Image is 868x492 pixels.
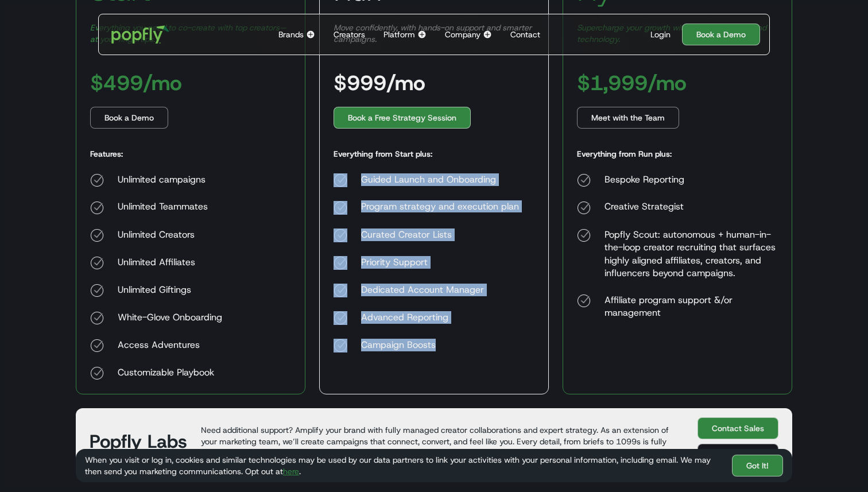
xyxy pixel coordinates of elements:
a: Book a Demo [682,24,760,45]
h5: Everything from Run plus: [577,148,672,160]
div: Book a Free Strategy Session [348,112,456,123]
h5: Everything from Start plus: [334,148,432,160]
div: Platform [383,29,415,40]
div: White-Glove Onboarding [118,311,222,325]
div: Creators [334,29,365,40]
div: Contact [510,29,540,40]
a: Login [646,29,675,40]
p: Need additional support? Amplify your brand with fully managed creator collaborations and expert ... [201,424,684,459]
div: Priority Support [361,256,519,270]
a: Book a Free Strategy Session [334,107,471,129]
div: Curated Creator Lists [361,228,519,242]
div: Unlimited Giftings [118,284,222,297]
div: Creative Strategist [604,201,778,215]
a: Meet with the Team [577,107,679,129]
div: Unlimited Teammates [118,201,222,215]
div: Bespoke Reporting [604,173,778,187]
div: When you visit or log in, cookies and similar technologies may be used by our data partners to li... [85,454,723,477]
a: Book a Demo [90,107,168,129]
div: Popfly Scout: autonomous + human-in-the-loop creator recruiting that surfaces highly aligned affi... [604,228,778,280]
div: Unlimited Affiliates [118,256,222,270]
div: Unlimited Creators [118,228,222,242]
a: home [103,17,177,52]
div: Affiliate program support &/or management [604,294,778,320]
div: Book a Demo [104,112,154,123]
div: Access Adventures [118,339,222,352]
div: Dedicated Account Manager [361,284,519,297]
div: Brands [278,29,304,40]
a: Contact [506,14,545,55]
h3: $1,999/mo [577,72,687,93]
div: Unlimited campaigns [118,173,222,187]
h5: Features: [90,148,123,160]
div: Customizable Playbook [118,366,222,380]
a: here [283,466,299,476]
h3: $999/mo [334,72,425,93]
div: Login [650,29,671,40]
div: Campaign Boosts [361,339,519,352]
div: Guided Launch and Onboarding [361,173,519,187]
h4: Popfly Labs [90,431,187,452]
div: Meet with the Team [591,112,665,123]
div: Advanced Reporting [361,311,519,325]
a: Creators [329,14,370,55]
a: Contact Sales [697,417,778,439]
div: Program strategy and execution plan [361,201,519,215]
a: Got It! [732,455,783,476]
h3: $499/mo [90,72,182,93]
div: Company [445,29,480,40]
